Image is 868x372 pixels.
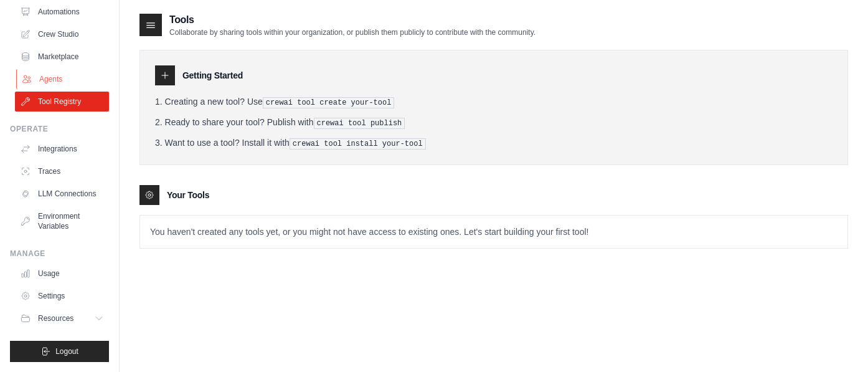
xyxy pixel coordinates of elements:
[15,2,109,22] a: Automations
[15,92,109,112] a: Tool Registry
[169,12,535,27] h2: Tools
[15,24,109,44] a: Crew Studio
[314,118,405,129] pre: crewai tool publish
[15,264,109,284] a: Usage
[155,95,833,108] li: Creating a new tool? Use
[140,216,847,248] p: You haven't created any tools yet, or you might not have access to existing ones. Let's start bui...
[15,47,109,67] a: Marketplace
[169,27,535,37] p: Collaborate by sharing tools within your organization, or publish them publicly to contribute wit...
[155,136,833,150] li: Want to use a tool? Install it with
[263,97,395,108] pre: crewai tool create your-tool
[15,286,109,306] a: Settings
[15,308,109,328] button: Resources
[55,346,78,356] span: Logout
[38,313,73,323] span: Resources
[182,69,243,82] h3: Getting Started
[15,206,109,236] a: Environment Variables
[10,124,109,134] div: Operate
[10,341,109,362] button: Logout
[10,249,109,259] div: Manage
[15,161,109,181] a: Traces
[290,138,426,150] pre: crewai tool install your-tool
[15,139,109,159] a: Integrations
[15,184,109,204] a: LLM Connections
[167,189,209,201] h3: Your Tools
[155,116,833,129] li: Ready to share your tool? Publish with
[16,69,110,89] a: Agents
